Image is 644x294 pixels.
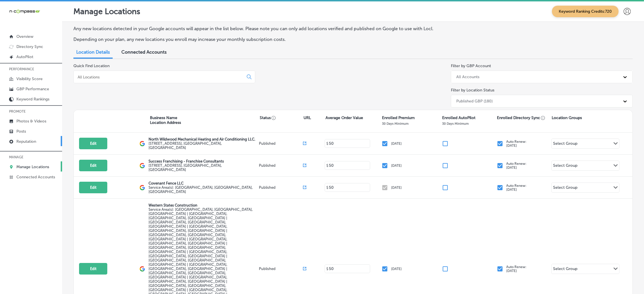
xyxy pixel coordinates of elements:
p: Connected Accounts [16,175,55,179]
p: Manage Locations [16,164,49,169]
img: logo [139,266,145,272]
p: Published [259,185,303,190]
p: Western States Construction [149,203,257,207]
p: 30 Days Minimum [442,122,469,126]
span: Columbia, SC, USA [149,185,253,194]
p: Enrolled AutoPilot [442,115,475,120]
p: AutoPilot [16,54,33,59]
div: Select Group [553,185,577,192]
p: $ [326,164,328,168]
p: Published [259,163,303,168]
button: Edit [79,160,107,171]
img: logo [139,185,145,190]
input: All Locations [77,74,242,80]
p: Auto Renew: [DATE] [506,265,527,273]
div: Select Group [553,141,577,148]
p: Location Groups [552,115,582,120]
p: $ [326,267,328,271]
span: Connected Accounts [121,49,167,55]
p: Average Order Value [326,115,363,120]
p: Status [260,115,304,120]
p: Published [259,141,303,146]
label: Filter by GBP Account [451,63,491,68]
label: [STREET_ADDRESS] , [GEOGRAPHIC_DATA], [GEOGRAPHIC_DATA] [149,163,257,172]
p: 30 Days Minimum [382,122,409,126]
p: Published [259,267,303,271]
p: Success Franchising - Franchise Consultants [149,159,257,163]
span: Location Details [76,49,110,55]
p: GBP Performance [16,87,49,91]
div: Select Group [553,266,577,273]
p: Business Name Location Address [150,115,181,125]
p: Overview [16,34,33,39]
p: Keyword Rankings [16,97,49,102]
p: Directory Sync [16,44,43,49]
p: Manage Locations [73,7,140,16]
p: Auto Renew: [DATE] [506,140,527,148]
div: Published GBP (180) [456,99,493,104]
div: All Accounts [456,74,479,79]
p: [DATE] [391,267,402,271]
p: Any new locations detected in your Google accounts will appear in the list below. Please note you... [73,26,437,31]
p: Depending on your plan, any new locations you enroll may increase your monthly subscription costs. [73,37,437,42]
p: Photos & Videos [16,119,46,124]
p: Posts [16,129,26,134]
img: logo [139,163,145,168]
p: Enrolled Premium [382,115,415,120]
button: Edit [79,263,107,275]
p: Enrolled Directory Sync [497,115,545,120]
p: $ [326,186,328,190]
span: Keyword Ranking Credits: 720 [552,6,619,17]
button: Edit [79,182,107,193]
p: Covenant Fence LLC [149,181,257,185]
p: $ [326,142,328,146]
p: [DATE] [391,164,402,168]
img: 660ab0bf-5cc7-4cb8-ba1c-48b5ae0f18e60NCTV_CLogo_TV_Black_-500x88.png [9,9,40,14]
label: Filter by Location Status [451,88,494,93]
p: Visibility Score [16,76,43,81]
p: Auto Renew: [DATE] [506,162,527,170]
label: Quick Find Location [73,63,110,68]
p: URL [304,115,311,120]
p: [DATE] [391,142,402,146]
img: logo [139,141,145,146]
p: [DATE] [391,186,402,190]
p: Auto Renew: [DATE] [506,184,527,192]
div: Select Group [553,163,577,170]
p: Reputation [16,139,36,144]
p: North Wildwood Mechanical Heating and Air Conditioning LLC. [149,137,257,141]
button: Edit [79,138,107,149]
label: [STREET_ADDRESS] , [GEOGRAPHIC_DATA], [GEOGRAPHIC_DATA] [149,141,257,150]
